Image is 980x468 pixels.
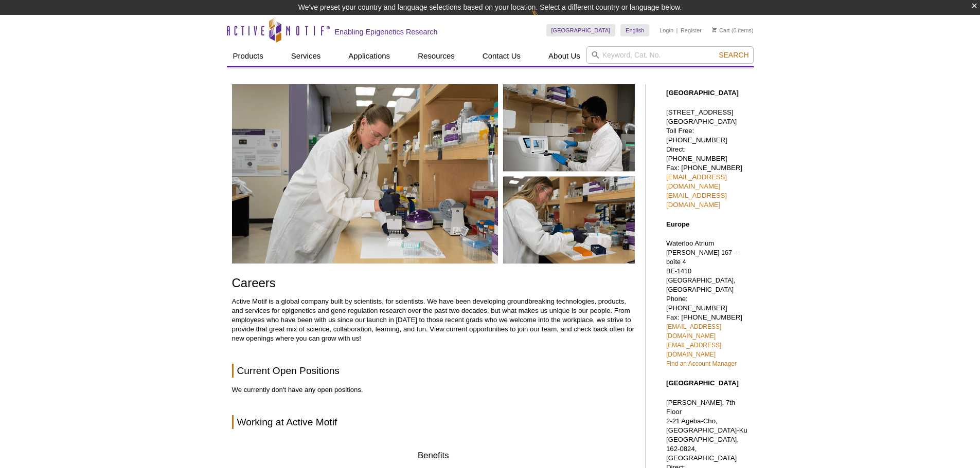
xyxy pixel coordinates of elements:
[232,364,635,378] h2: Current Open Positions
[666,360,737,367] a: Find an Account Manager
[335,27,438,36] h2: Enabling Epigenetics Research
[232,276,635,291] h1: Careers
[285,46,327,66] a: Services
[666,342,721,358] a: [EMAIL_ADDRESS][DOMAIN_NAME]
[542,46,586,66] a: About Us
[712,27,730,34] a: Cart
[232,385,635,395] p: We currently don't have any open positions.
[476,46,527,66] a: Contact Us
[232,84,635,263] img: Careers at Active Motif
[666,323,721,340] a: [EMAIL_ADDRESS][DOMAIN_NAME]
[660,27,673,34] a: Login
[681,27,702,34] a: Register
[666,108,749,210] p: [STREET_ADDRESS] [GEOGRAPHIC_DATA] Toll Free: [PHONE_NUMBER] Direct: [PHONE_NUMBER] Fax: [PHONE_N...
[666,173,727,190] a: [EMAIL_ADDRESS][DOMAIN_NAME]
[227,46,270,66] a: Products
[666,249,738,293] span: [PERSON_NAME] 167 – boîte 4 BE-1410 [GEOGRAPHIC_DATA], [GEOGRAPHIC_DATA]
[412,46,461,66] a: Resources
[586,46,754,64] input: Keyword, Cat. No.
[719,51,749,59] span: Search
[620,24,649,36] a: English
[546,24,616,36] a: [GEOGRAPHIC_DATA]
[716,50,752,60] button: Search
[232,415,635,429] h2: Working at Active Motif
[666,220,689,228] strong: Europe
[232,450,635,462] h3: Benefits
[666,192,727,209] a: [EMAIL_ADDRESS][DOMAIN_NAME]
[531,8,559,32] img: Change Here
[666,239,749,368] p: Waterloo Atrium Phone: [PHONE_NUMBER] Fax: [PHONE_NUMBER]
[342,46,396,66] a: Applications
[666,89,739,97] strong: [GEOGRAPHIC_DATA]
[666,379,739,387] strong: [GEOGRAPHIC_DATA]
[712,27,717,32] img: Your Cart
[232,297,635,343] p: Active Motif is a global company built by scientists, for scientists. We have been developing gro...
[712,24,754,36] li: (0 items)
[676,24,678,36] li: |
